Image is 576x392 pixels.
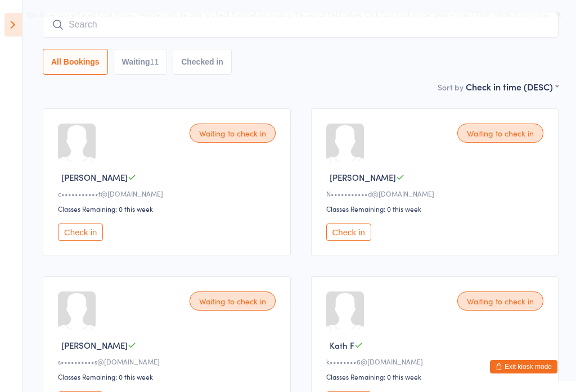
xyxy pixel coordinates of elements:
div: Classes Remaining: 0 this week [58,204,279,213]
div: You have now entered Kiosk Mode. Members will be able to check themselves in using the search fie... [18,9,558,19]
div: Classes Remaining: 0 this week [58,372,279,381]
button: Checked in [173,49,232,75]
button: Exit kiosk mode [490,360,557,373]
span: [PERSON_NAME] [61,339,128,351]
div: Waiting to check in [190,124,276,143]
span: [PERSON_NAME] [61,171,128,183]
button: All Bookings [43,49,108,75]
button: Check in [326,224,371,241]
button: Waiting11 [114,49,168,75]
div: Classes Remaining: 0 this week [326,204,547,213]
div: N•••••••••••d@[DOMAIN_NAME] [326,189,547,198]
div: Waiting to check in [457,124,543,143]
span: Kath F [330,339,354,351]
div: c•••••••••••t@[DOMAIN_NAME] [58,189,279,198]
div: Check in time (DESC) [466,80,559,93]
div: k••••••••6@[DOMAIN_NAME] [326,357,547,366]
span: [PERSON_NAME] [330,171,396,183]
div: Classes Remaining: 0 this week [326,372,547,381]
div: s••••••••••s@[DOMAIN_NAME] [58,357,279,366]
div: 11 [150,57,159,66]
button: Check in [58,224,103,241]
label: Sort by [438,81,463,93]
div: Waiting to check in [190,291,276,311]
div: Waiting to check in [457,291,543,311]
